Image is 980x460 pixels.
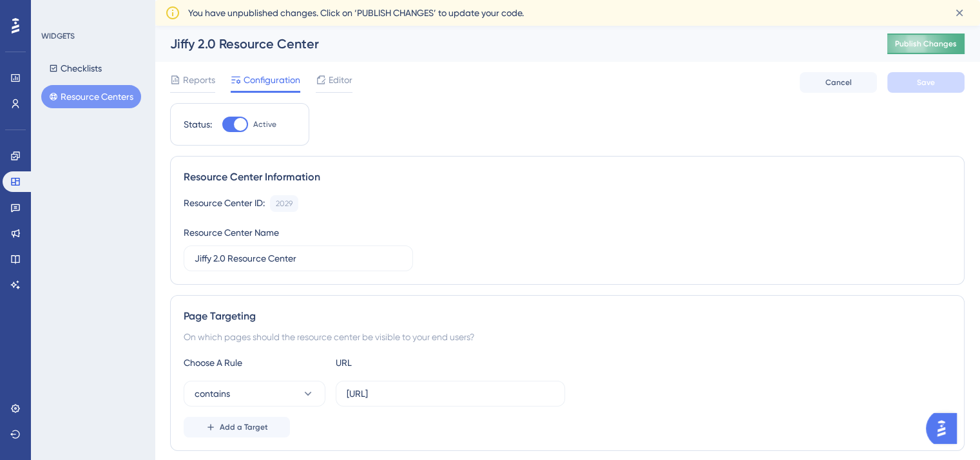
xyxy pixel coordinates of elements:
[887,72,965,93] button: Save
[887,34,965,54] button: Publish Changes
[183,72,215,88] span: Reports
[195,386,230,401] span: contains
[800,72,877,93] button: Cancel
[917,77,935,88] span: Save
[188,5,524,21] span: You have unpublished changes. Click on ‘PUBLISH CHANGES’ to update your code.
[184,117,212,132] div: Status:
[184,355,325,370] div: Choose A Rule
[184,329,951,345] div: On which pages should the resource center be visible to your end users?
[276,198,293,209] div: 2029
[244,72,300,88] span: Configuration
[41,57,110,80] button: Checklists
[184,381,325,407] button: contains
[184,169,951,185] div: Resource Center Information
[170,35,855,53] div: Jiffy 2.0 Resource Center
[336,355,477,370] div: URL
[895,39,957,49] span: Publish Changes
[926,409,965,448] iframe: UserGuiding AI Assistant Launcher
[329,72,352,88] span: Editor
[253,119,276,129] span: Active
[184,225,279,240] div: Resource Center Name
[184,309,951,324] div: Page Targeting
[41,31,75,41] div: WIDGETS
[825,77,852,88] span: Cancel
[347,387,554,401] input: yourwebsite.com/path
[41,85,141,108] button: Resource Centers
[220,422,268,432] span: Add a Target
[184,417,290,437] button: Add a Target
[195,251,402,265] input: Type your Resource Center name
[184,195,265,212] div: Resource Center ID:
